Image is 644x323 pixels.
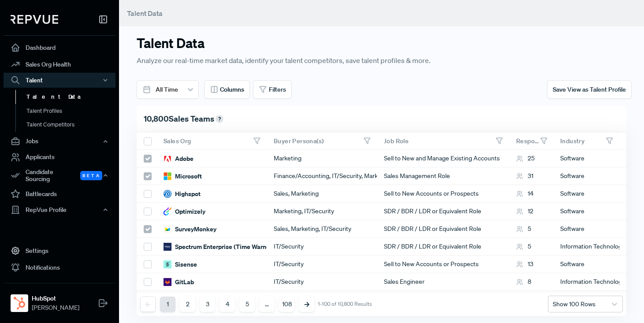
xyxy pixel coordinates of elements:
div: Optimizely [164,207,205,216]
img: Sisense [164,260,171,268]
img: RepVue [11,15,58,24]
div: 1-100 of 10,800 Results [318,301,372,307]
div: SurveyMonkey [164,225,216,234]
div: SDR / BDR / LDR or Equivalent Role [377,238,509,256]
a: Dashboard [4,39,115,56]
div: SDR / BDR / LDR or Equivalent Role [377,220,509,238]
button: Filters [253,80,292,99]
button: Columns [204,80,250,99]
button: 4 [220,297,235,312]
div: Sell to New and Manage Existing Accounts [377,150,509,167]
button: Save View as Talent Profile [547,80,632,99]
div: SDR / BDR / LDR or Equivalent Role [377,203,509,220]
div: IT/Security [267,256,377,273]
a: Settings [4,242,115,259]
div: 13 [516,260,533,269]
img: Microsoft [164,172,171,180]
a: Battlecards [4,186,115,202]
div: Sell to New Accounts or Prospects [377,291,509,308]
a: Talent Competitors [15,118,127,132]
img: Adobe [164,155,171,163]
span: Industry [560,137,584,145]
div: Toggle SortBy [156,132,267,150]
div: Software [553,150,619,167]
div: Candidate Sourcing [4,166,115,186]
div: Toggle SortBy [509,132,553,150]
div: 10,800 Sales Teams [137,106,626,132]
div: Software [553,256,619,273]
span: Beta [80,171,102,180]
div: Spectrum Enterprise (Time Warner) [164,242,274,251]
div: Marketing, IT/Security [267,203,377,220]
a: Notifications [4,259,115,276]
div: Information Technology and Services [553,273,619,291]
div: Marketing [267,150,377,167]
div: 5 [516,242,531,251]
button: 2 [180,297,195,312]
button: 5 [239,297,255,312]
a: Applicants [4,149,115,166]
div: Software [553,220,619,238]
div: IT/Security [267,238,377,256]
a: Sales Org Health [4,56,115,73]
p: Analyze our real-time market data, identify your talent competitors, save talent profiles & more. [137,55,501,66]
div: 8 [516,277,531,286]
button: RepVue Profile [4,202,115,217]
a: HubSpotHubSpot[PERSON_NAME] [4,283,115,316]
div: Information Technology and Services [553,238,619,256]
span: Job Role [384,137,409,145]
span: Save View as Talent Profile [553,85,626,93]
div: Sales Engineer [377,273,509,291]
img: GitLab [164,278,171,286]
button: 3 [200,297,215,312]
div: Sisense [164,260,197,269]
a: Talent Data [15,90,127,104]
div: Microsoft [164,172,202,181]
div: Toggle SortBy [553,132,619,150]
button: 1 [160,297,175,312]
div: Sales Management Role [377,167,509,185]
div: Software [553,291,619,308]
div: 5 [516,224,531,234]
span: Talent Data [127,9,163,18]
button: … [259,297,275,312]
div: Sell to New Accounts or Prospects [377,256,509,273]
div: Sales, Marketing [267,185,377,203]
span: Filters [269,85,286,94]
div: Software [553,167,619,185]
span: Sales Org [164,137,191,145]
button: Next [299,297,314,312]
a: Talent Profiles [15,104,127,118]
span: [PERSON_NAME] [32,303,79,312]
div: Software [553,185,619,203]
nav: pagination [140,297,372,312]
div: 25 [516,154,535,163]
h3: Talent Data [137,35,501,51]
span: Respondents [516,137,540,145]
div: Sell to New Accounts or Prospects [377,185,509,203]
div: Sales, Marketing, IT/Security [267,220,377,238]
div: IT/Security [267,273,377,291]
div: GitLab [164,278,194,286]
button: Talent [4,73,115,88]
div: Adobe [164,154,194,163]
button: Previous [140,297,156,312]
div: 12 [516,207,533,216]
span: Buyer Persona(s) [274,137,324,145]
div: Finance/Accounting, IT/Security, Marketing [267,167,377,185]
img: SurveyMonkey [164,225,171,233]
img: Optimizely [164,208,171,215]
button: Jobs [4,134,115,149]
img: HubSpot [12,296,26,310]
div: Software [553,203,619,220]
div: Toggle SortBy [377,132,509,150]
div: 31 [516,171,533,181]
button: Candidate Sourcing Beta [4,166,115,186]
img: Spectrum Enterprise (Time Warner) [164,243,171,251]
button: 108 [279,297,294,312]
div: Finance/Accounting [267,291,377,308]
span: Columns [220,85,244,94]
